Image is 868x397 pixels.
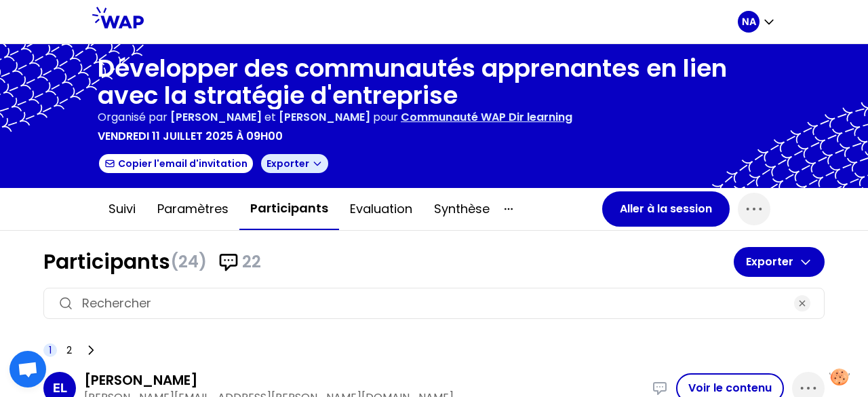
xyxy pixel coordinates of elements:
p: Communauté WAP Dir learning [401,109,572,126]
span: 2 [66,343,72,357]
h1: Développer des communautés apprenantes en lien avec la stratégie d'entreprise [98,55,770,109]
button: Exporter [260,153,330,174]
button: Participants [239,188,339,230]
button: Exporter [734,247,825,277]
p: pour [373,109,398,126]
p: vendredi 11 juillet 2025 à 09h00 [98,128,283,145]
input: Rechercher [82,294,786,313]
p: Organisé par [98,109,167,126]
span: [PERSON_NAME] [170,109,262,125]
button: Synthèse [423,189,500,229]
button: NA [738,11,776,33]
button: Copier l'email d'invitation [98,153,254,174]
button: Paramètres [146,189,239,229]
p: et [170,109,370,126]
button: Aller à la session [602,191,730,227]
button: Evaluation [339,189,423,229]
a: Ouvrir le chat [9,351,46,387]
p: NA [742,15,756,29]
h1: Participants [43,250,734,274]
span: 22 [242,251,261,273]
h3: [PERSON_NAME] [84,371,198,390]
button: Manage your preferences about cookies [821,360,858,394]
span: [PERSON_NAME] [279,109,370,125]
button: Suivi [98,189,146,229]
span: (24) [170,251,207,273]
span: 1 [49,343,52,357]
